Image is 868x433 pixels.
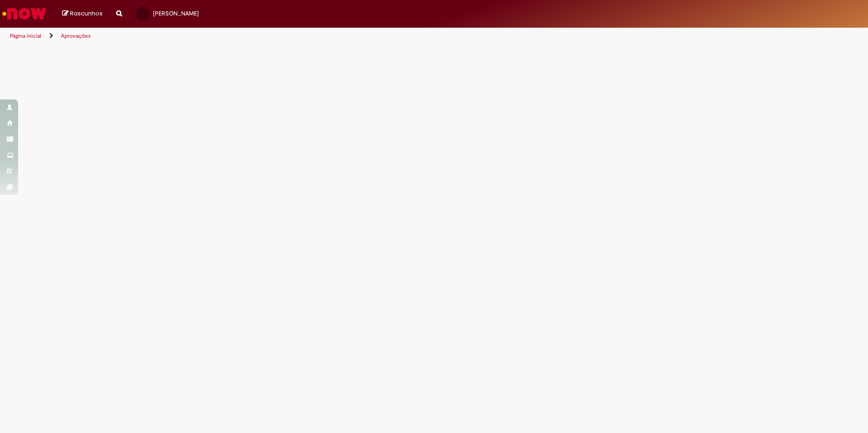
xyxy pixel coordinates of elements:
span: [PERSON_NAME] [153,10,199,17]
a: Aprovações [61,32,91,39]
img: ServiceNow [1,5,48,23]
a: Rascunhos [62,10,103,18]
ul: Trilhas de página [7,28,572,44]
a: Página inicial [10,32,41,39]
span: Rascunhos [70,9,103,18]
